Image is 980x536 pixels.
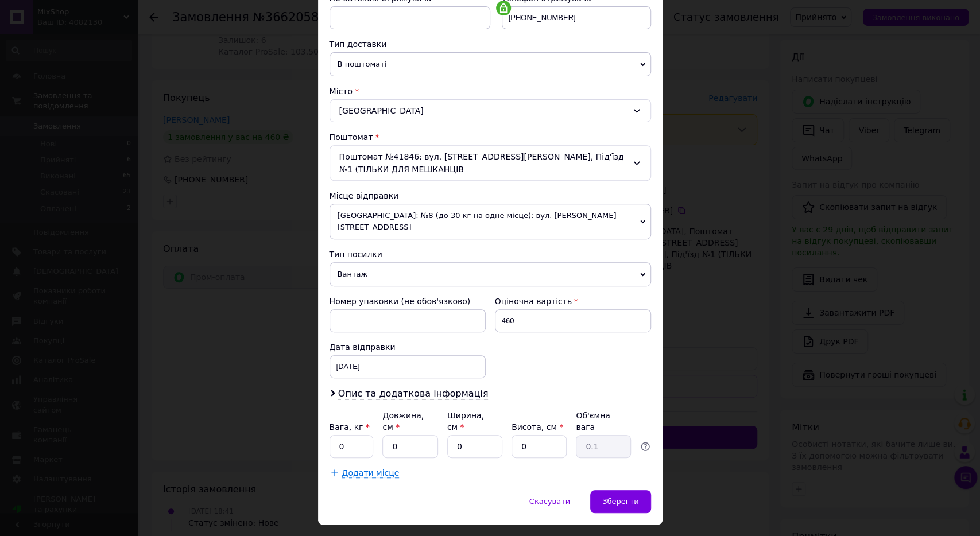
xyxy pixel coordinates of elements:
[330,262,651,286] span: Вантаж
[502,6,651,29] input: +380
[495,296,651,307] div: Оціночна вартість
[576,410,631,433] div: Об'ємна вага
[330,86,651,97] div: Місто
[512,422,563,432] label: Висота, см
[529,497,570,506] span: Скасувати
[330,191,399,200] span: Місце відправки
[330,204,651,239] span: [GEOGRAPHIC_DATA]: №8 (до 30 кг на одне місце): вул. [PERSON_NAME][STREET_ADDRESS]
[330,40,387,49] span: Тип доставки
[330,145,651,181] div: Поштомат №41846: вул. [STREET_ADDRESS][PERSON_NAME], Під'їзд №1 (ТІЛЬКИ ДЛЯ МЕШКАНЦІВ
[447,411,484,432] label: Ширина, см
[342,468,400,478] span: Додати місце
[330,99,651,122] div: [GEOGRAPHIC_DATA]
[330,422,370,432] label: Вага, кг
[330,250,382,259] span: Тип посилки
[330,131,651,143] div: Поштомат
[382,411,424,432] label: Довжина, см
[330,296,486,307] div: Номер упаковки (не обов'язково)
[602,497,638,506] span: Зберегти
[338,388,489,399] span: Опис та додаткова інформація
[330,52,651,76] span: В поштоматі
[330,341,486,353] div: Дата відправки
